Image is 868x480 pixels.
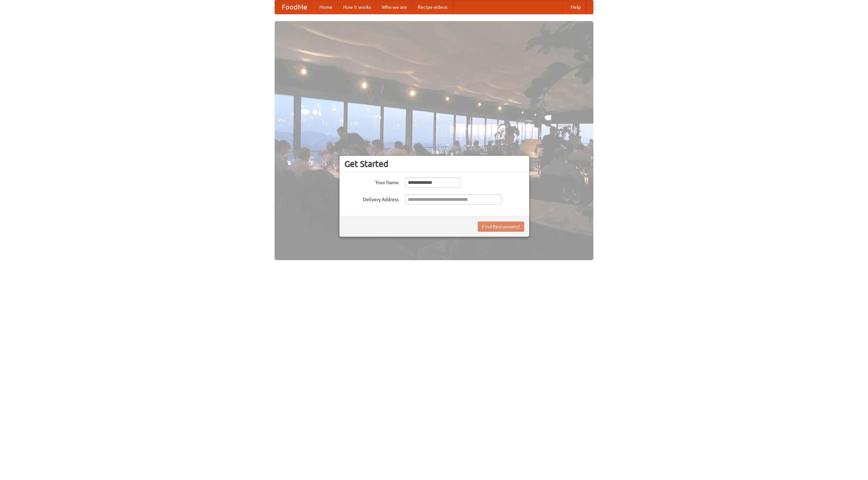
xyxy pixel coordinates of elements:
label: Your Name [344,177,399,186]
a: Help [565,0,586,14]
a: How it works [338,0,376,14]
a: FoodMe [275,0,314,14]
h3: Get Started [344,159,524,169]
a: Home [314,0,338,14]
a: Recipe videos [412,0,453,14]
button: Find Restaurants! [478,222,524,232]
a: Who we are [376,0,412,14]
label: Delivery Address [344,194,399,203]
